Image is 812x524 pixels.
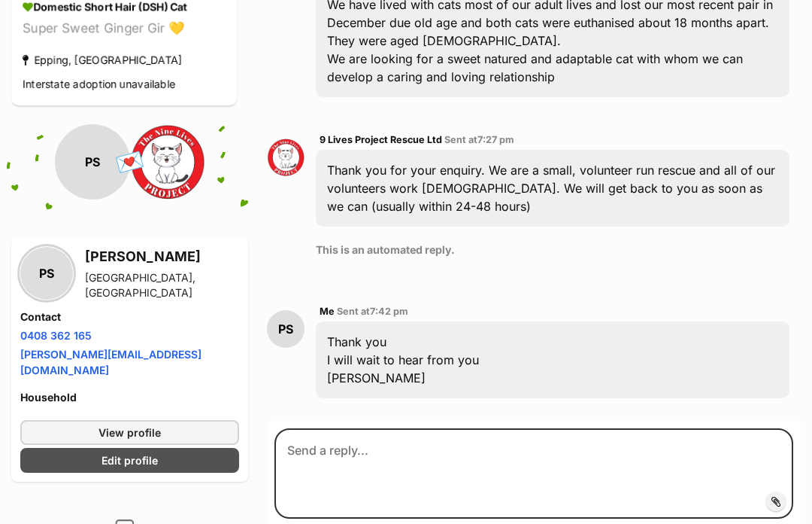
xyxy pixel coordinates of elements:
a: 0408 362 165 [20,329,92,342]
div: Super Sweet Ginger Gir 💛 [23,18,226,38]
span: Interstate adoption unavailable [23,78,175,90]
div: PS [20,247,73,300]
div: [GEOGRAPHIC_DATA], [GEOGRAPHIC_DATA] [85,270,239,300]
span: Me [320,306,335,317]
div: PS [267,310,304,348]
span: 7:27 pm [477,134,514,145]
img: 9 Lives Project Rescue Ltd profile pic [130,124,205,200]
span: Edit profile [101,452,158,468]
span: 7:42 pm [370,306,408,317]
div: Thank you for your enquiry. We are a small, volunteer run rescue and all of our volunteers work [... [316,150,789,227]
span: 💌 [113,146,147,178]
p: This is an automated reply. [316,242,789,257]
span: 9 Lives Project Rescue Ltd [320,134,442,145]
span: Sent at [337,306,408,317]
a: [PERSON_NAME][EMAIL_ADDRESS][DOMAIN_NAME] [20,348,201,376]
div: Thank you I will wait to hear from you [PERSON_NAME] [316,321,789,398]
div: PS [55,124,130,200]
h4: Household [20,390,239,405]
h4: Contact [20,309,239,324]
h3: [PERSON_NAME] [85,246,239,267]
a: Edit profile [20,448,239,473]
span: View profile [98,425,161,440]
a: View profile [20,420,239,445]
span: Sent at [444,134,514,145]
div: Epping, [GEOGRAPHIC_DATA] [23,50,182,70]
img: 9 Lives Project Rescue Ltd profile pic [267,139,304,176]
